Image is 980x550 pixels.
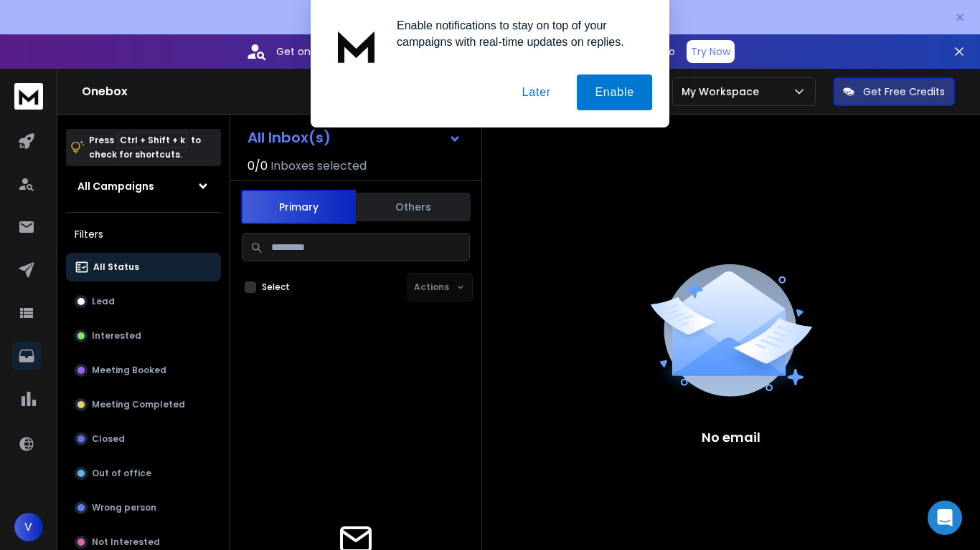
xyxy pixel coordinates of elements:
p: No email [702,428,760,448]
button: Meeting Booked [66,356,221,385]
span: Ctrl + Shift + k [118,132,187,148]
button: Closed [66,425,221,453]
p: Lead [92,296,115,307]
h3: Inboxes selected [270,158,367,175]
p: Meeting Booked [92,365,166,376]
h1: All Inbox(s) [248,130,331,145]
button: Primary [241,190,356,224]
button: V [14,513,43,541]
p: Meeting Completed [92,399,185,410]
button: Later [504,74,568,110]
button: Enable [577,74,652,110]
p: All Status [93,261,139,273]
h3: Filters [66,224,221,244]
button: All Inbox(s) [236,123,473,152]
div: Open Intercom Messenger [928,501,962,535]
button: Wrong person [66,493,221,522]
p: Closed [92,433,125,445]
button: Others [356,191,471,223]
button: Meeting Completed [66,390,221,419]
button: Lead [66,287,221,316]
label: Select [262,281,290,293]
p: Press to check for shortcuts. [89,133,201,162]
div: Enable notifications to stay on top of your campaigns with real-time updates on replies. [385,17,652,50]
span: 0 / 0 [248,158,268,175]
p: Out of office [92,468,151,479]
p: Not Interested [92,536,160,548]
button: All Status [66,253,221,281]
p: Wrong person [92,502,156,513]
button: Interested [66,322,221,350]
h1: All Campaigns [77,179,154,193]
button: All Campaigns [66,172,221,201]
img: notification icon [328,17,385,74]
p: Interested [92,330,141,342]
button: Out of office [66,459,221,488]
